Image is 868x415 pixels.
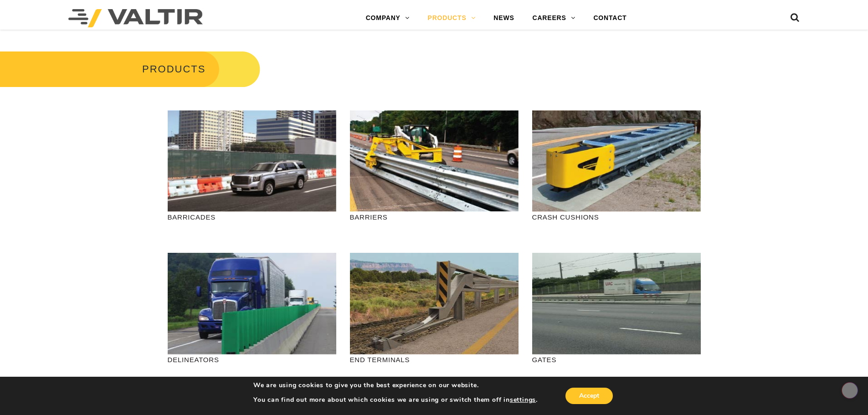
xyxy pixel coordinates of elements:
[584,9,636,27] a: CONTACT
[484,9,523,27] a: NEWS
[357,9,419,27] a: COMPANY
[168,354,336,365] p: DELINEATORS
[524,9,585,27] a: CAREERS
[253,396,538,404] p: You can find out more about which cookies we are using or switch them off in .
[350,212,519,222] p: BARRIERS
[253,381,538,389] p: We are using cookies to give you the best experience on our website.
[565,388,613,404] button: Accept
[532,354,701,365] p: GATES
[68,9,203,27] img: Valtir
[350,354,519,365] p: END TERMINALS
[168,212,336,222] p: BARRICADES
[532,212,701,222] p: CRASH CUSHIONS
[419,9,485,27] a: PRODUCTS
[510,396,536,404] button: settings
